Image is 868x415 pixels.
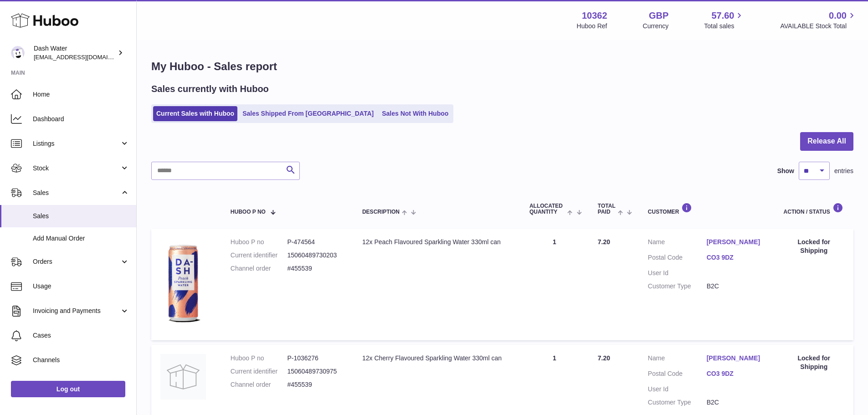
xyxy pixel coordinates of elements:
[153,106,237,121] a: Current Sales with Huboo
[33,234,129,243] span: Add Manual Order
[362,238,511,246] div: 12x Peach Flavoured Sparkling Water 330ml can
[582,10,607,22] strong: 10362
[784,238,844,255] div: Locked for Shipping
[704,22,745,31] span: Total sales
[379,106,452,121] a: Sales Not With Huboo
[834,167,853,175] span: entries
[711,10,734,22] span: 57.60
[829,10,847,22] span: 0.00
[707,282,765,291] dd: B2C
[33,257,120,266] span: Orders
[287,380,344,389] dd: #455539
[648,238,707,249] dt: Name
[239,106,377,121] a: Sales Shipped From [GEOGRAPHIC_DATA]
[577,22,607,31] div: Huboo Ref
[707,238,765,246] a: [PERSON_NAME]
[231,209,266,215] span: Huboo P no
[151,83,269,95] h2: Sales currently with Huboo
[231,354,288,363] dt: Huboo P no
[287,367,344,376] dd: 15060489730975
[784,203,844,215] div: Action / Status
[287,354,344,363] dd: P-1036276
[598,238,610,246] span: 7.20
[33,139,120,148] span: Listings
[598,203,616,215] span: Total paid
[598,354,610,362] span: 7.20
[707,253,765,262] a: CO3 9DZ
[231,380,288,389] dt: Channel order
[33,307,120,315] span: Invoicing and Payments
[362,354,511,363] div: 12x Cherry Flavoured Sparkling Water 330ml can
[520,229,589,340] td: 1
[648,269,707,277] dt: User Id
[707,354,765,363] a: [PERSON_NAME]
[648,282,707,291] dt: Customer Type
[231,367,288,376] dt: Current identifier
[231,238,288,246] dt: Huboo P no
[160,238,206,329] img: 103621706197738.png
[648,253,707,264] dt: Postal Code
[780,22,857,31] span: AVAILABLE Stock Total
[648,203,765,215] div: Customer
[33,189,120,197] span: Sales
[648,385,707,394] dt: User Id
[648,354,707,365] dt: Name
[151,59,853,74] h1: My Huboo - Sales report
[231,251,288,260] dt: Current identifier
[777,167,794,175] label: Show
[33,282,129,291] span: Usage
[160,354,206,400] img: no-photo.jpg
[649,10,668,22] strong: GBP
[648,398,707,407] dt: Customer Type
[707,369,765,378] a: CO3 9DZ
[231,264,288,273] dt: Channel order
[33,212,129,220] span: Sales
[529,203,565,215] span: ALLOCATED Quantity
[643,22,669,31] div: Currency
[784,354,844,371] div: Locked for Shipping
[780,10,857,31] a: 0.00 AVAILABLE Stock Total
[33,90,129,99] span: Home
[287,238,344,246] dd: P-474564
[707,398,765,407] dd: B2C
[33,356,129,364] span: Channels
[287,251,344,260] dd: 15060489730203
[704,10,745,31] a: 57.60 Total sales
[34,44,116,61] div: Dash Water
[800,132,853,151] button: Release All
[33,331,129,340] span: Cases
[33,164,120,173] span: Stock
[648,369,707,380] dt: Postal Code
[287,264,344,273] dd: #455539
[362,209,400,215] span: Description
[11,381,125,397] a: Log out
[33,115,129,123] span: Dashboard
[34,53,134,61] span: [EMAIL_ADDRESS][DOMAIN_NAME]
[11,46,25,60] img: internalAdmin-10362@internal.huboo.com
